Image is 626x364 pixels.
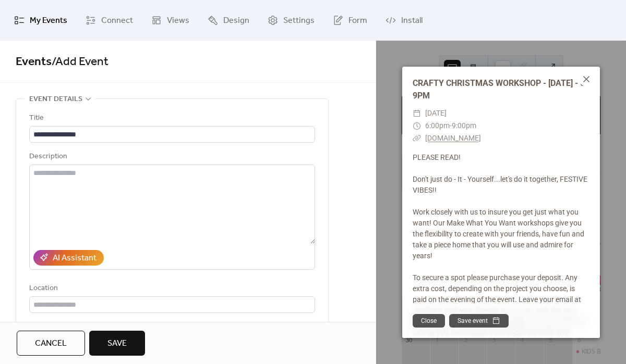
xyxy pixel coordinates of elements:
[29,150,313,163] div: Description
[413,132,421,145] div: ​
[449,314,509,328] button: Save event
[223,12,249,29] span: Design
[167,12,189,29] span: Views
[78,4,141,36] a: Connect
[29,282,313,295] div: Location
[348,12,367,29] span: Form
[42,321,107,334] span: Link to Google Maps
[52,51,109,73] span: / Add Event
[425,134,481,142] a: [DOMAIN_NAME]
[413,78,588,101] a: CRAFTY CHRISTMAS WORKSHOP - [DATE] - 6-9PM
[452,121,476,130] span: 9:00pm
[89,331,145,356] button: Save
[413,120,421,132] div: ​
[325,4,375,36] a: Form
[425,107,447,120] span: [DATE]
[6,4,75,36] a: My Events
[16,51,52,73] a: Events
[143,4,197,36] a: Views
[33,250,104,266] button: AI Assistant
[17,331,85,356] button: Cancel
[53,252,97,265] div: AI Assistant
[29,112,313,124] div: Title
[413,107,421,120] div: ​
[200,4,257,36] a: Design
[107,337,127,350] span: Save
[260,4,322,36] a: Settings
[401,12,423,29] span: Install
[283,12,315,29] span: Settings
[450,121,452,130] span: -
[425,121,450,130] span: 6:00pm
[378,4,430,36] a: Install
[413,314,445,328] button: Close
[29,93,82,106] span: Event details
[30,12,67,29] span: My Events
[35,337,67,350] span: Cancel
[101,12,133,29] span: Connect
